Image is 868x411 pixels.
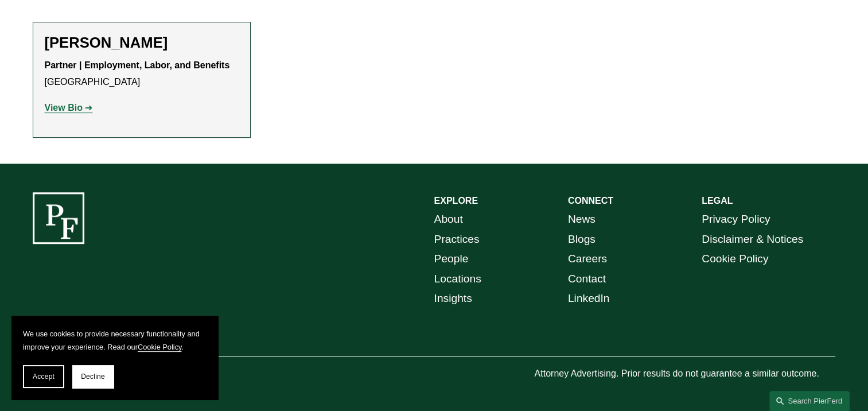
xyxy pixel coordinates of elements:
strong: Partner | Employment, Labor, and Benefits [45,60,230,70]
a: Blogs [568,230,595,250]
button: Decline [72,365,114,388]
strong: View Bio [45,103,83,113]
a: Contact [568,269,606,289]
a: Cookie Policy [138,343,182,351]
a: LinkedIn [568,289,610,309]
strong: LEGAL [702,196,733,205]
a: Search this site [769,391,850,411]
a: Insights [434,289,472,309]
a: Locations [434,269,481,289]
button: Accept [23,365,64,388]
span: Decline [81,373,105,381]
p: [GEOGRAPHIC_DATA] [45,57,239,91]
p: We use cookies to provide necessary functionality and improve your experience. Read our . [23,327,207,354]
a: People [434,249,469,269]
a: Disclaimer & Notices [702,230,803,250]
strong: CONNECT [568,196,613,205]
span: Accept [33,373,55,381]
a: Careers [568,249,607,269]
p: Attorney Advertising. Prior results do not guarantee a similar outcome. [534,366,835,382]
a: Cookie Policy [702,249,768,269]
section: Cookie banner [11,316,218,400]
a: Practices [434,230,480,250]
a: About [434,210,463,230]
h2: [PERSON_NAME] [45,34,239,52]
a: View Bio [45,103,93,113]
a: Privacy Policy [702,210,770,230]
a: News [568,210,595,230]
strong: EXPLORE [434,196,478,205]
